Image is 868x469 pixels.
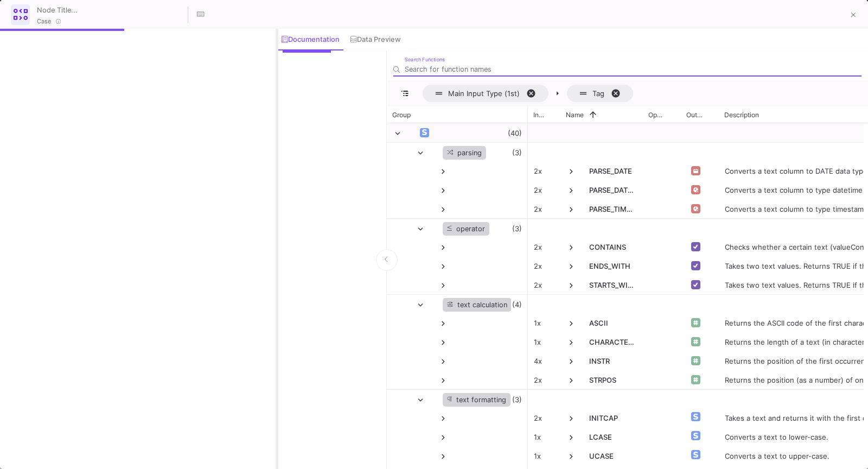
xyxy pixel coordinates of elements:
span: Output [686,111,704,119]
span: (4) [512,295,522,314]
div: 1x [528,446,560,465]
span: Operator [648,111,666,119]
span: (3) [512,390,522,409]
div: 2x [528,370,560,389]
span: PARSE_TIMESTAMP [589,200,636,219]
span: Tag. Press ENTER to sort. Press DELETE to remove [567,85,633,102]
div: 4x [528,351,560,370]
span: UCASE [589,447,636,466]
div: Row Groups [423,85,633,102]
span: (3) [512,219,522,238]
span: PARSE_DATETIME [589,181,636,200]
span: Tag [592,89,604,98]
span: LCASE [589,428,636,447]
span: CONTAINS [589,238,636,257]
span: INITCAP [589,409,636,428]
span: Inputs [533,111,545,119]
img: case-ui.svg [14,8,28,22]
span: CHARACTER_LENGTH [589,333,636,352]
span: Group [392,111,411,119]
div: text calculation [443,298,512,312]
span: ENDS_WITH [589,257,636,276]
div: 2x [528,237,560,256]
div: 2x [528,408,560,427]
span: Name [566,111,584,119]
div: 1x [528,332,560,351]
input: Search for function names [405,65,861,73]
div: 2x [528,199,560,218]
div: Documentation [282,35,339,44]
div: parsing [443,146,486,160]
div: 2x [528,275,560,294]
div: operator [443,222,490,236]
span: STARTS_WITH [589,276,636,295]
span: Case [37,17,52,26]
span: (40) [508,124,522,143]
div: 1x [528,427,560,446]
div: 2x [528,256,560,275]
span: INSTR [589,352,636,371]
span: Main Input Type (1st) [448,89,520,98]
span: STRPOS [589,371,636,390]
div: Data Preview [350,35,400,44]
input: Node Title... [34,2,186,16]
div: 2x [528,161,560,180]
span: PARSE_DATE [589,162,636,181]
span: ASCII [589,314,636,333]
span: Main Input Type (1st). Press ENTER to sort. Press DELETE to remove [423,85,548,102]
span: (3) [512,143,522,162]
span: Description [724,111,759,119]
button: Hotkeys List [190,4,212,26]
div: 1x [528,313,560,332]
div: text formatting [443,393,511,407]
div: 2x [528,180,560,199]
